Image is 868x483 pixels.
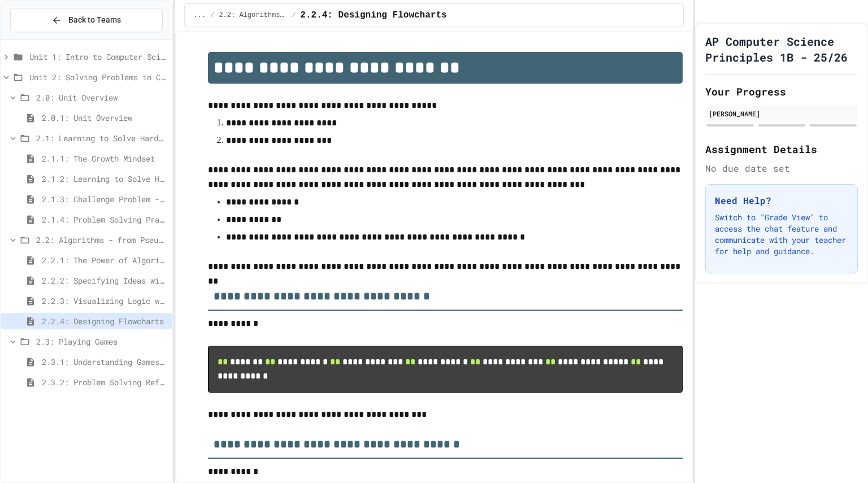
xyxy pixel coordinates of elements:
[42,315,167,327] span: 2.2.4: Designing Flowcharts
[194,11,206,20] span: ...
[42,153,167,164] span: 2.1.1: The Growth Mindset
[42,254,167,266] span: 2.2.1: The Power of Algorithms
[715,194,848,207] h3: Need Help?
[29,71,167,83] span: Unit 2: Solving Problems in Computer Science
[292,11,296,20] span: /
[42,376,167,388] span: 2.3.2: Problem Solving Reflection
[715,212,848,257] p: Switch to "Grade View" to access the chat feature and communicate with your teacher for help and ...
[42,112,167,124] span: 2.0.1: Unit Overview
[705,84,858,99] h2: Your Progress
[36,92,167,103] span: 2.0: Unit Overview
[42,356,167,368] span: 2.3.1: Understanding Games with Flowcharts
[42,193,167,205] span: 2.1.3: Challenge Problem - The Bridge
[10,8,163,32] button: Back to Teams
[219,11,287,20] span: 2.2: Algorithms - from Pseudocode to Flowcharts
[709,108,854,119] div: [PERSON_NAME]
[705,162,858,175] div: No due date set
[36,132,167,144] span: 2.1: Learning to Solve Hard Problems
[210,11,214,20] span: /
[42,214,167,225] span: 2.1.4: Problem Solving Practice
[68,14,121,26] span: Back to Teams
[29,51,167,63] span: Unit 1: Intro to Computer Science
[36,336,167,347] span: 2.3: Playing Games
[42,275,167,286] span: 2.2.2: Specifying Ideas with Pseudocode
[36,234,167,246] span: 2.2: Algorithms - from Pseudocode to Flowcharts
[705,33,858,65] h1: AP Computer Science Principles 1B - 25/26
[300,8,446,22] span: 2.2.4: Designing Flowcharts
[42,173,167,185] span: 2.1.2: Learning to Solve Hard Problems
[705,141,858,157] h2: Assignment Details
[42,295,167,307] span: 2.2.3: Visualizing Logic with Flowcharts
